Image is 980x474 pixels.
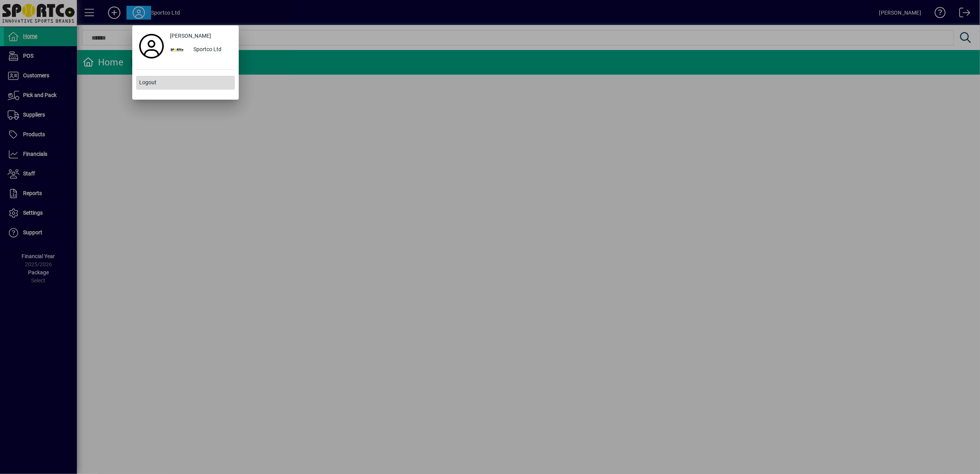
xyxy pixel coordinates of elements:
span: Logout [139,78,156,87]
a: [PERSON_NAME] [167,29,235,43]
a: Profile [136,39,167,53]
div: Sportco Ltd [187,43,235,57]
span: [PERSON_NAME] [170,32,211,40]
button: Sportco Ltd [167,43,235,57]
button: Logout [136,76,235,90]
